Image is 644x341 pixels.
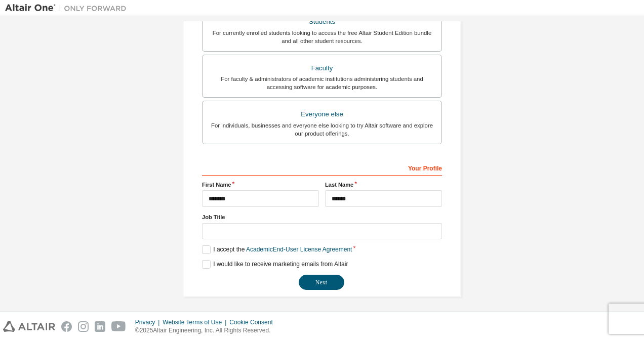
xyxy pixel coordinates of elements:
[209,61,435,75] div: Faculty
[209,15,435,29] div: Students
[5,3,132,13] img: Altair One
[95,321,105,332] img: linkedin.svg
[78,321,89,332] img: instagram.svg
[299,275,344,290] button: Next
[135,318,163,326] div: Privacy
[229,318,278,326] div: Cookie Consent
[3,321,55,332] img: altair_logo.svg
[209,121,435,138] div: For individuals, businesses and everyone else looking to try Altair software and explore our prod...
[135,326,279,335] p: © 2025 Altair Engineering, Inc. All Rights Reserved.
[202,260,348,269] label: I would like to receive marketing emails from Altair
[202,213,442,221] label: Job Title
[202,245,352,254] label: I accept the
[209,29,435,45] div: For currently enrolled students looking to access the free Altair Student Edition bundle and all ...
[202,181,319,189] label: First Name
[246,246,352,253] a: Academic End-User License Agreement
[325,181,442,189] label: Last Name
[202,159,442,176] div: Your Profile
[209,75,435,91] div: For faculty & administrators of academic institutions administering students and accessing softwa...
[163,318,229,326] div: Website Terms of Use
[111,321,126,332] img: youtube.svg
[61,321,72,332] img: facebook.svg
[209,107,435,121] div: Everyone else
